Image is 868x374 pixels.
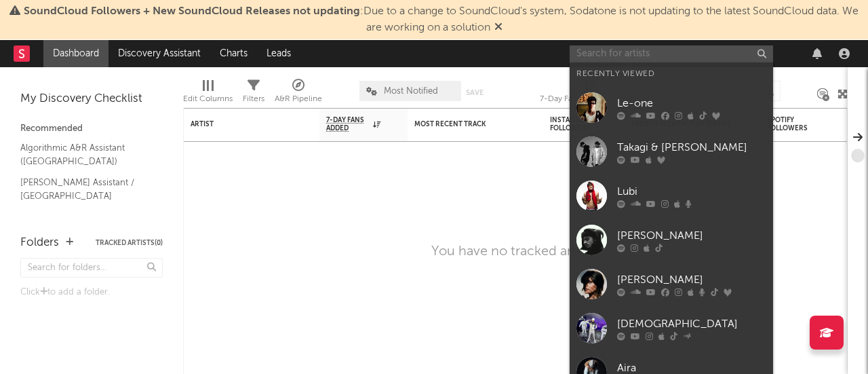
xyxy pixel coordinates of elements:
[617,316,766,333] div: [DEMOGRAPHIC_DATA]
[275,91,322,107] div: A&R Pipeline
[617,96,766,112] div: Le-one
[494,22,502,33] span: Dismiss
[20,141,149,168] a: Algorithmic A&R Assistant ([GEOGRAPHIC_DATA])
[570,130,773,174] a: Takagi & [PERSON_NAME]
[20,91,163,107] div: My Discovery Checklist
[570,218,773,262] a: [PERSON_NAME]
[570,86,773,130] a: Le-one
[96,240,163,246] button: Tracked Artists(0)
[20,175,149,203] a: [PERSON_NAME] Assistant / [GEOGRAPHIC_DATA]
[326,116,370,132] span: 7-Day Fans Added
[617,140,766,156] div: Takagi & [PERSON_NAME]
[550,116,597,132] div: Instagram Followers
[257,40,300,67] a: Leads
[540,74,642,113] div: 7-Day Fans Added (7-Day Fans Added)
[275,74,322,113] div: A&R Pipeline
[570,262,773,306] a: [PERSON_NAME]
[570,306,773,350] a: [DEMOGRAPHIC_DATA]
[431,244,600,260] div: You have no tracked artists.
[384,87,438,96] span: Most Notified
[20,235,59,251] div: Folders
[617,272,766,288] div: [PERSON_NAME]
[617,184,766,200] div: Lubi
[24,6,859,33] span: : Due to a change to SoundCloud's system, Sodatone is not updating to the latest SoundCloud data....
[24,6,360,17] span: SoundCloud Followers + New SoundCloud Releases not updating
[466,89,484,96] button: Save
[108,40,210,67] a: Discovery Assistant
[20,121,163,137] div: Recommended
[210,40,257,67] a: Charts
[243,91,264,107] div: Filters
[183,74,233,113] div: Edit Columns
[617,228,766,244] div: [PERSON_NAME]
[570,174,773,218] a: Lubi
[20,284,163,301] div: Click to add a folder.
[20,210,149,225] a: Spotify Track Velocity Chart / IT
[576,66,766,82] div: Recently Viewed
[570,45,773,62] input: Search for artists
[183,91,233,107] div: Edit Columns
[20,258,163,278] input: Search for folders...
[540,91,642,107] div: 7-Day Fans Added (7-Day Fans Added)
[191,120,292,128] div: Artist
[43,40,108,67] a: Dashboard
[767,116,814,132] div: Spotify Followers
[243,74,264,113] div: Filters
[414,120,516,128] div: Most Recent Track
